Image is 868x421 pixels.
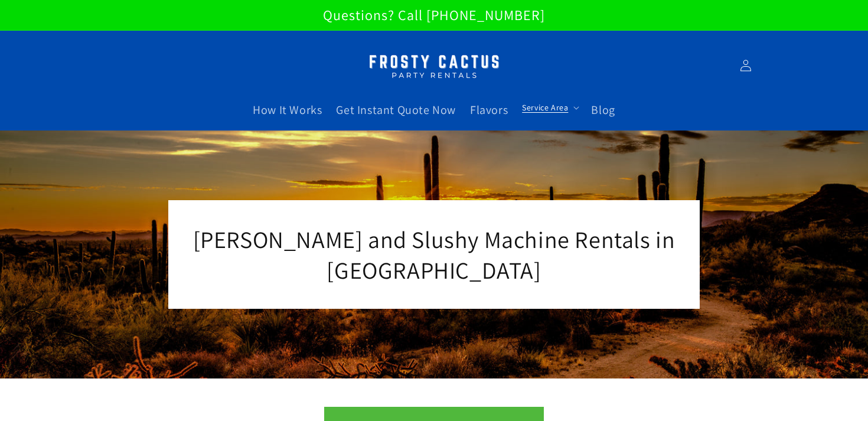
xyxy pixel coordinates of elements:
[470,102,508,118] span: Flavors
[515,95,584,120] summary: Service Area
[463,95,515,125] a: Flavors
[253,102,322,118] span: How It Works
[336,102,456,118] span: Get Instant Quote Now
[329,95,463,125] a: Get Instant Quote Now
[584,95,622,125] a: Blog
[246,95,329,125] a: How It Works
[522,102,568,113] span: Service Area
[360,47,508,84] img: Margarita Machine Rental in Scottsdale, Phoenix, Tempe, Chandler, Gilbert, Mesa and Maricopa
[591,102,615,118] span: Blog
[193,224,676,285] span: [PERSON_NAME] and Slushy Machine Rentals in [GEOGRAPHIC_DATA]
